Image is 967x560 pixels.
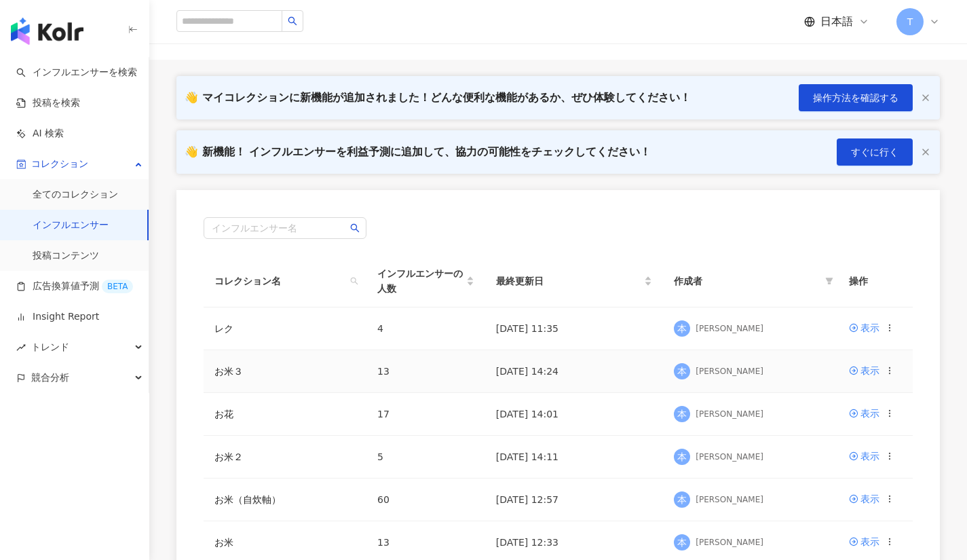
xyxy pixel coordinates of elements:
[677,407,687,422] span: 本
[16,127,64,141] a: AI 検索
[16,343,26,352] span: rise
[485,255,663,307] th: 最終更新日
[837,138,913,166] button: すぐに行く
[860,406,879,421] div: 表示
[696,366,763,377] div: [PERSON_NAME]
[696,494,763,506] div: [PERSON_NAME]
[677,492,687,507] span: 本
[31,362,69,393] span: 競合分析
[838,255,913,307] th: 操作
[485,307,663,350] td: [DATE] 11:35
[822,271,836,291] span: filter
[214,323,233,334] a: レク
[16,280,133,293] a: 広告換算値予測BETA
[377,266,463,296] span: インフルエンサーの人数
[214,494,281,505] a: お米（自炊軸）
[214,274,345,288] span: コレクション名
[185,90,691,105] div: 👋 マイコレクションに新機能が追加されました！どんな便利な機能があるか、ぜひ体験してください！
[33,188,118,202] a: 全てのコレクション
[849,406,879,421] a: 表示
[288,16,297,26] span: search
[813,92,898,103] span: 操作方法を確認する
[485,436,663,479] td: [DATE] 14:11
[33,219,109,232] a: インフルエンサー
[366,255,485,307] th: インフルエンサーの人数
[799,84,913,111] button: 操作方法を確認する
[485,479,663,521] td: [DATE] 12:57
[849,534,879,549] a: 表示
[849,449,879,464] a: 表示
[696,451,763,463] div: [PERSON_NAME]
[674,274,819,288] span: 作成者
[377,366,390,377] span: 13
[849,491,879,506] a: 表示
[860,320,879,335] div: 表示
[214,537,233,548] a: お米
[350,277,358,285] span: search
[377,323,383,334] span: 4
[185,145,651,160] div: 👋 新機能！ インフルエンサーを利益予測に追加して、協力の可能性をチェックしてください！
[820,14,853,29] span: 日本語
[907,14,913,29] span: T
[677,535,687,550] span: 本
[860,491,879,506] div: 表示
[214,409,233,419] a: お花
[16,310,99,324] a: Insight Report
[860,449,879,464] div: 表示
[849,320,879,335] a: 表示
[33,249,99,263] a: 投稿コンテンツ
[214,366,243,377] a: お米３
[696,409,763,420] div: [PERSON_NAME]
[860,363,879,378] div: 表示
[677,449,687,464] span: 本
[485,393,663,436] td: [DATE] 14:01
[16,66,137,79] a: searchインフルエンサーを検索
[496,274,641,288] span: 最終更新日
[485,350,663,393] td: [DATE] 14:24
[377,409,390,419] span: 17
[677,364,687,379] span: 本
[31,332,69,362] span: トレンド
[377,451,383,462] span: 5
[849,363,879,378] a: 表示
[350,223,360,233] span: search
[696,537,763,548] div: [PERSON_NAME]
[11,18,83,45] img: logo
[860,534,879,549] div: 表示
[16,96,80,110] a: 投稿を検索
[696,323,763,335] div: [PERSON_NAME]
[851,147,898,157] span: すぐに行く
[347,271,361,291] span: search
[31,149,88,179] span: コレクション
[377,537,390,548] span: 13
[677,321,687,336] span: 本
[825,277,833,285] span: filter
[377,494,390,505] span: 60
[214,451,243,462] a: お米２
